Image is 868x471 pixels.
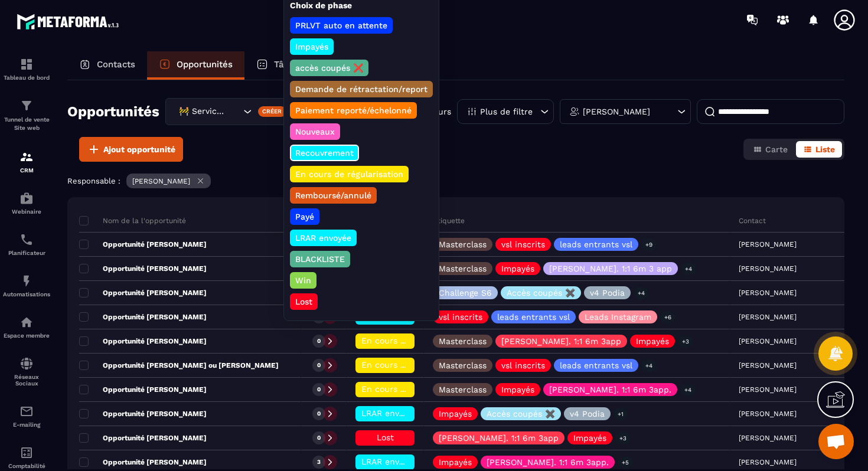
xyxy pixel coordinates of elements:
a: emailemailE-mailing [3,395,50,437]
p: Opportunité [PERSON_NAME] [79,457,207,467]
p: +3 [615,432,631,444]
p: 0 [317,361,321,369]
p: 0 [317,410,321,418]
img: social-network [19,356,34,371]
p: Recouvrement [293,147,355,159]
span: En cours de régularisation [361,360,469,369]
p: Leads Instagram [585,313,651,321]
p: PRLVT auto en attente [293,19,389,31]
img: email [19,404,34,418]
p: Opportunité [PERSON_NAME] [79,288,207,297]
p: Accès coupés ✖️ [507,289,575,297]
p: En cours de régularisation [293,168,405,180]
p: v4 Podia [590,289,625,297]
p: accès coupés ❌ [293,62,365,74]
p: vsl inscrits [501,361,545,369]
p: [PERSON_NAME]. 1:1 6m 3app [501,337,621,345]
p: Tâches [274,59,304,70]
p: Webinaire [3,208,50,215]
img: automations [19,315,34,329]
p: Étiquette [433,216,465,225]
p: 0 [317,434,321,442]
p: Espace membre [3,332,50,339]
p: Paiement reporté/échelonné [293,104,413,116]
p: Payé [293,211,316,223]
p: Plus de filtre [480,107,533,116]
img: automations [19,274,34,288]
p: vsl inscrits [439,313,482,321]
p: Opportunité [PERSON_NAME] [79,264,207,273]
span: Ajout opportunité [103,143,175,155]
span: LRAR envoyée [361,457,417,466]
span: En cours de régularisation [361,336,469,345]
p: 0 [317,385,321,394]
p: Contact [739,216,766,225]
a: automationsautomationsWebinaire [3,182,50,224]
span: En cours de régularisation [361,384,469,394]
p: Opportunité [PERSON_NAME] [79,312,207,322]
p: Impayés [293,41,330,53]
p: Opportunité [PERSON_NAME] [79,409,207,418]
img: logo [17,11,123,32]
p: leads entrants vsl [560,240,632,248]
img: formation [19,150,34,164]
p: [PERSON_NAME]. 1:1 6m 3 app [549,264,672,273]
p: [PERSON_NAME]. 1:1 6m 3app [439,434,559,442]
p: Opportunité [PERSON_NAME] [79,240,207,249]
a: Tâches [244,51,316,80]
p: Masterclass [439,361,487,369]
button: Ajout opportunité [79,137,183,162]
p: 0 [317,337,321,345]
p: +4 [634,287,649,299]
p: BLACKLISTE [293,253,347,265]
p: +4 [681,263,696,275]
a: schedulerschedulerPlanificateur [3,224,50,265]
p: Opportunité [PERSON_NAME] ou [PERSON_NAME] [79,361,279,370]
h2: Opportunités [67,100,159,123]
p: Demande de rétractation/report [293,83,429,95]
button: Carte [746,141,795,158]
p: Impayés [439,410,472,418]
p: LRAR envoyée [293,232,353,244]
p: Opportunité [PERSON_NAME] [79,433,207,443]
img: formation [19,57,34,71]
a: Contacts [67,51,147,80]
input: Search for option [229,105,240,118]
p: vsl inscrits [501,240,545,248]
p: Tableau de bord [3,74,50,81]
p: +4 [641,359,657,372]
p: Réseaux Sociaux [3,374,50,387]
p: Nouveaux [293,126,337,138]
p: [PERSON_NAME] [583,107,650,116]
p: +3 [678,335,693,348]
p: leads entrants vsl [560,361,632,369]
a: social-networksocial-networkRéseaux Sociaux [3,348,50,395]
p: CRM [3,167,50,174]
img: automations [19,191,34,205]
p: 3 [317,458,321,466]
p: Planificateur [3,250,50,256]
p: Impayés [573,434,606,442]
p: leads entrants vsl [497,313,570,321]
a: Opportunités [147,51,244,80]
span: Carte [765,145,788,154]
p: Accès coupés ✖️ [487,410,555,418]
a: automationsautomationsAutomatisations [3,265,50,306]
p: Impayés [501,385,534,394]
p: Impayés [501,264,534,273]
p: [PERSON_NAME] [132,177,190,185]
a: automationsautomationsEspace membre [3,306,50,348]
a: formationformationCRM [3,141,50,182]
p: Nom de la l'opportunité [79,216,186,225]
p: [PERSON_NAME]. 1:1 6m 3app. [549,385,671,394]
p: Remboursé/annulé [293,189,373,201]
img: scheduler [19,233,34,247]
div: Search for option [165,98,289,125]
span: LRAR envoyée [361,408,417,418]
p: Win [293,274,313,286]
p: Challenge S6 [439,289,492,297]
p: Responsable : [67,176,120,185]
p: Opportunité [PERSON_NAME] [79,385,207,394]
p: +1 [614,408,628,420]
img: formation [19,99,34,113]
